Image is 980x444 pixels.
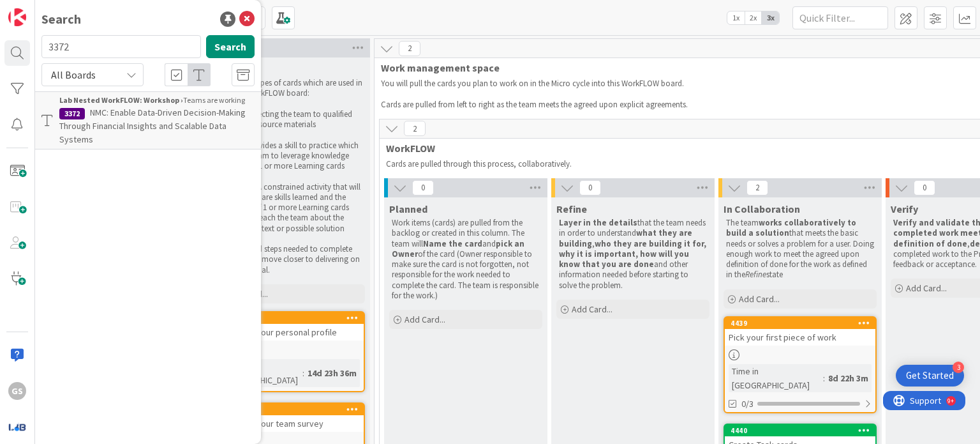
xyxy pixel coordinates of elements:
img: avatar [8,418,26,436]
span: Support [27,2,58,17]
span: Add Card... [572,303,612,315]
p: Learning: Directing the team to qualified refences and source materials [214,109,362,130]
span: 2 [746,180,768,195]
span: 2 [399,41,420,56]
span: 2 [404,121,426,136]
strong: works collaboratively to build a solution [726,217,858,238]
p: The team that meets the basic needs or solves a problem for a user. Doing enough work to meet the... [726,218,874,280]
div: Complete your team survey [213,415,364,432]
div: 3372 [59,108,85,119]
div: GS [8,382,26,400]
div: 4433 [219,405,364,414]
div: 4439Pick your first piece of work [725,318,875,346]
span: 0 [914,180,935,195]
b: Lab Nested WorkFLOW: Workshop › [59,95,183,105]
div: 3 [953,362,964,373]
div: 14d 23h 36m [304,366,360,380]
div: Pick your first piece of work [725,329,875,346]
span: 0 [579,180,601,195]
p: There are 4 types of cards which are used in the basic WorkFLOW board: [214,78,362,99]
div: Get Started [906,369,954,382]
p: that the team needs in order to understand , and other information needed before starting to solv... [559,218,707,291]
div: Time in [GEOGRAPHIC_DATA] [729,364,823,392]
strong: what they are building [559,227,694,249]
div: 4439 [725,318,875,329]
span: Refine [556,203,587,215]
span: 0/3 [741,397,754,411]
span: Planned [389,203,427,215]
span: Verify [891,203,918,215]
span: 1x [727,11,745,24]
div: 4438 [213,312,364,324]
a: Lab Nested WorkFLOW: Workshop ›Teams are working3372NMC: Enable Data-Driven Decision-Making Throu... [35,91,261,149]
div: 4439 [731,319,875,328]
div: Search [41,10,81,29]
a: 4438Complete your personal profileTime in [GEOGRAPHIC_DATA]:14d 23h 36m [212,311,365,392]
span: : [302,366,304,380]
span: In Collaboration [724,203,800,215]
strong: who they are building it for, why it is important, how will you know that you are done [559,238,708,270]
button: Search [206,35,255,58]
strong: Name the card [423,238,482,249]
span: Add Card... [405,314,445,325]
p: Experiment: A constrained activity that will require 1 of mare skills learned and the knowledge o... [214,182,362,234]
input: Search for title... [41,35,201,58]
div: Open Get Started checklist, remaining modules: 3 [896,365,964,387]
div: 9+ [64,5,71,15]
span: Add Card... [906,282,947,294]
div: 4438Complete your personal profile [213,312,364,341]
div: 4433 [213,404,364,415]
span: Add Card... [739,293,780,305]
div: 4440 [731,426,875,435]
p: Practice: Provides a skill to practice which allows the team to leverage knowledge gained from 1 ... [214,141,362,172]
a: 4439Pick your first piece of workTime in [GEOGRAPHIC_DATA]:8d 22h 3m0/3 [724,316,877,413]
img: Visit kanbanzone.com [8,8,26,26]
div: 4440 [725,425,875,436]
input: Quick Filter... [792,6,888,29]
div: Complete your personal profile [213,324,364,341]
div: 4438 [219,314,364,323]
em: Refine [745,269,766,280]
p: Work items (cards) are pulled from the backlog or created in this column. The team will and of th... [392,218,540,301]
p: Do: Tasks and steps needed to complete the work and move closer to delivering on a strategic goal. [214,244,362,275]
span: 3x [762,11,779,24]
span: : [823,371,825,385]
div: 8d 22h 3m [825,371,872,385]
span: All Boards [51,68,96,81]
span: 2x [745,11,762,24]
span: 0 [412,180,434,195]
div: 4433Complete your team survey [213,404,364,432]
span: NMC: Enable Data-Driven Decision-Making Through Financial Insights and Scalable Data Systems [59,107,246,145]
div: Teams are working [59,95,255,106]
strong: pick an Owner [392,238,526,259]
strong: Layer in the details [559,217,637,228]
